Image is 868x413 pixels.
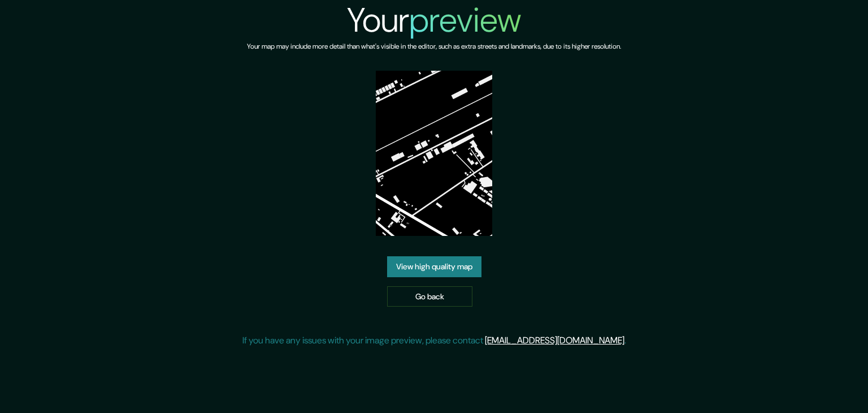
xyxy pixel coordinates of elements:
p: If you have any issues with your image preview, please contact . [242,334,626,347]
iframe: Help widget launcher [767,369,856,401]
a: [EMAIL_ADDRESS][DOMAIN_NAME] [485,334,624,346]
img: created-map-preview [376,71,493,236]
h6: Your map may include more detail than what's visible in the editor, such as extra streets and lan... [247,41,621,53]
a: Go back [387,286,472,307]
a: View high quality map [387,256,481,277]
